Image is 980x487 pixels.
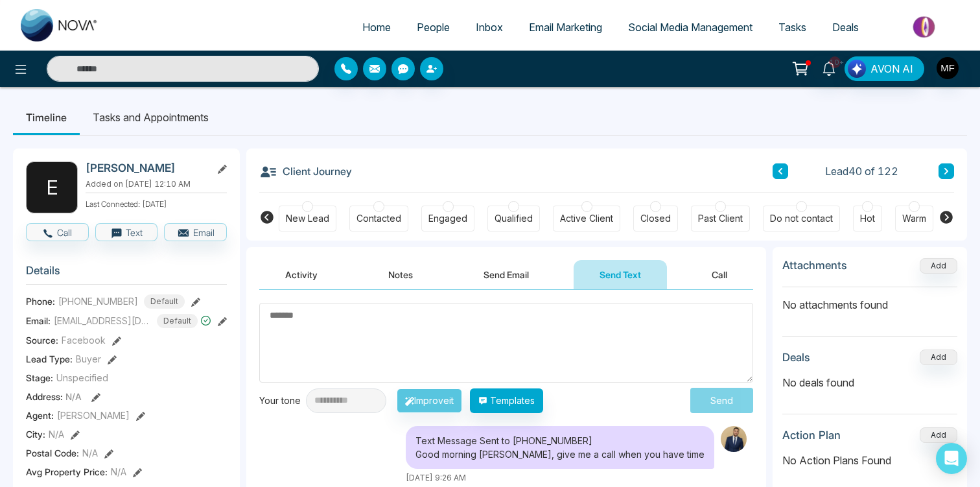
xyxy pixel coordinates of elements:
[26,446,79,460] span: Postal Code :
[26,427,45,441] span: City :
[615,15,765,40] a: Social Media Management
[782,429,841,442] h3: Action Plan
[26,409,54,422] span: Agent:
[782,453,957,468] p: No Action Plans Found
[878,12,972,42] img: Market-place.gif
[560,212,613,225] div: Active Client
[157,314,198,328] span: Default
[65,391,82,402] span: N/A
[362,260,439,289] button: Notes
[516,15,615,40] a: Email Marketing
[356,212,401,225] div: Contacted
[640,212,671,225] div: Closed
[495,212,533,225] div: Qualified
[26,371,53,385] span: Stage:
[770,212,833,225] div: Do not contact
[362,21,391,34] span: Home
[782,259,847,272] h3: Attachments
[902,212,926,225] div: Warm
[58,294,138,308] span: [PHONE_NUMBER]
[686,260,753,289] button: Call
[529,21,602,34] span: Email Marketing
[574,260,667,289] button: Send Text
[920,259,957,270] span: Add
[628,21,752,34] span: Social Media Management
[21,9,99,42] img: Nova CRM Logo
[848,60,866,78] img: Lead Flow
[164,223,227,241] button: Email
[54,314,151,327] span: [EMAIL_ADDRESS][DOMAIN_NAME]
[470,388,543,413] button: Templates
[144,294,185,309] span: Default
[476,21,503,34] span: Inbox
[458,260,555,289] button: Send Email
[49,427,64,441] span: N/A
[86,178,227,190] p: Added on [DATE] 12:10 AM
[765,15,819,40] a: Tasks
[920,427,957,443] button: Add
[26,294,55,308] span: Phone:
[26,333,58,347] span: Source:
[936,443,967,474] div: Open Intercom Messenger
[349,15,404,40] a: Home
[417,21,450,34] span: People
[62,333,106,347] span: Facebook
[26,390,82,403] span: Address:
[721,426,747,452] img: Sender
[26,465,108,479] span: Avg Property Price :
[782,375,957,390] p: No deals found
[26,314,51,327] span: Email:
[82,446,98,460] span: N/A
[259,161,352,181] h3: Client Journey
[463,15,516,40] a: Inbox
[86,161,206,174] h2: [PERSON_NAME]
[95,223,158,241] button: Text
[76,352,101,366] span: Buyer
[832,21,859,34] span: Deals
[26,264,227,284] h3: Details
[404,15,463,40] a: People
[406,426,714,469] div: Text Message Sent to [PHONE_NUMBER] Good morning [PERSON_NAME], give me a call when you have time
[813,56,845,79] a: 10+
[26,161,78,213] div: E
[829,56,841,68] span: 10+
[698,212,743,225] div: Past Client
[26,352,73,366] span: Lead Type:
[937,57,959,79] img: User Avatar
[428,212,467,225] div: Engaged
[920,350,957,365] button: Add
[825,163,898,179] span: Lead 40 of 122
[26,223,89,241] button: Call
[778,21,806,34] span: Tasks
[782,287,957,313] p: No attachments found
[86,196,227,210] p: Last Connected: [DATE]
[259,260,344,289] button: Activity
[57,409,130,422] span: [PERSON_NAME]
[80,100,222,135] li: Tasks and Appointments
[782,351,810,364] h3: Deals
[406,472,714,484] div: [DATE] 9:26 AM
[13,100,80,135] li: Timeline
[860,212,875,225] div: Hot
[870,61,913,77] span: AVON AI
[259,394,306,407] div: Your tone
[286,212,329,225] div: New Lead
[56,371,108,385] span: Unspecified
[111,465,126,479] span: N/A
[920,258,957,274] button: Add
[819,15,872,40] a: Deals
[845,56,924,81] button: AVON AI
